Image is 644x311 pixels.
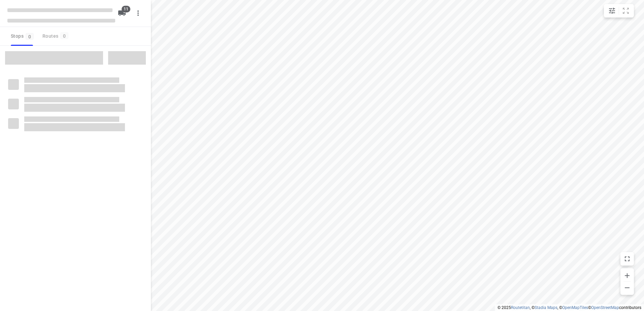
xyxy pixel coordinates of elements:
[497,305,641,310] li: © 2025 , © , © © contributors
[562,305,588,310] a: OpenMapTiles
[604,4,634,18] div: small contained button group
[535,305,557,310] a: Stadia Maps
[605,4,619,18] button: Map settings
[511,305,530,310] a: Routetitan
[591,305,619,310] a: OpenStreetMap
